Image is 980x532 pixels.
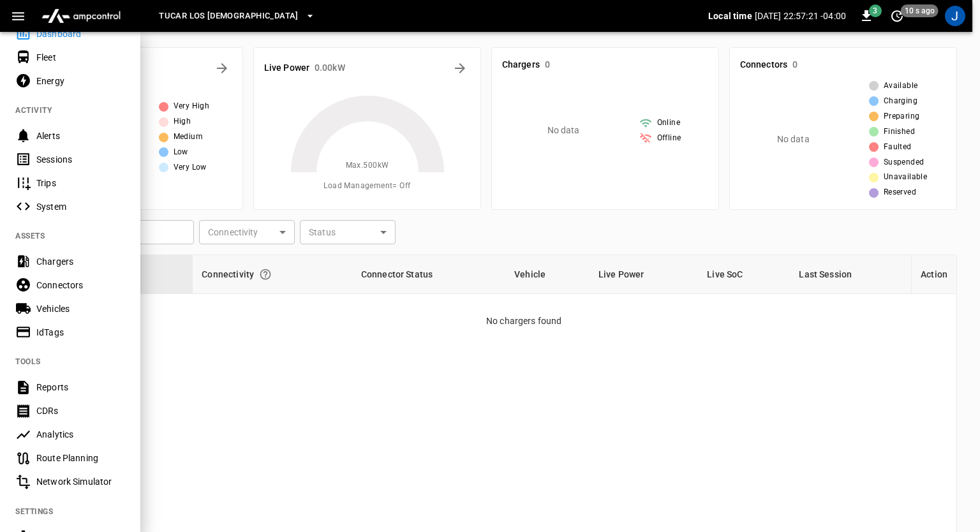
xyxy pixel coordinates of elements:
[36,279,125,292] div: Connectors
[159,9,298,24] span: TUCAR LOS [DEMOGRAPHIC_DATA]
[36,4,126,28] img: ampcontrol.io logo
[36,404,125,417] div: CDRs
[36,428,125,441] div: Analytics
[901,4,939,17] span: 10 s ago
[887,6,907,26] button: set refresh interval
[36,75,125,87] div: Energy
[36,302,125,315] div: Vehicles
[36,129,125,142] div: Alerts
[36,177,125,189] div: Trips
[36,475,125,488] div: Network Simulator
[755,10,846,22] p: [DATE] 22:57:21 -04:00
[945,6,965,26] div: profile-icon
[36,255,125,268] div: Chargers
[36,452,125,464] div: Route Planning
[36,200,125,213] div: System
[36,27,125,40] div: Dashboard
[36,153,125,166] div: Sessions
[708,10,752,22] p: Local time
[36,326,125,339] div: IdTags
[869,4,882,17] span: 3
[36,51,125,64] div: Fleet
[36,381,125,394] div: Reports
